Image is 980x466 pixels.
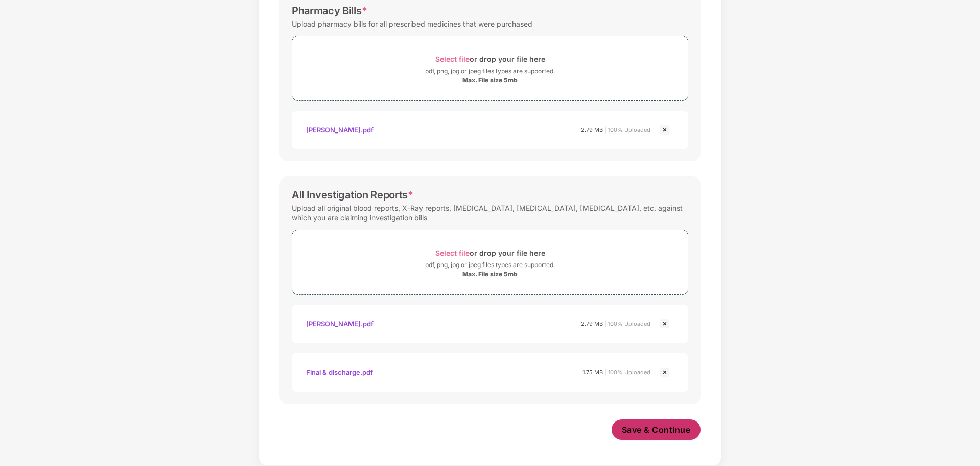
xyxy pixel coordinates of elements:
[659,318,671,330] img: svg+xml;base64,PHN2ZyBpZD0iQ3Jvc3MtMjR4MjQiIHhtbG5zPSJodHRwOi8vd3d3LnczLm9yZy8yMDAwL3N2ZyIgd2lkdG...
[435,249,470,257] span: Select file
[582,369,603,376] span: 1.75 MB
[306,364,373,381] div: Final & discharge.pdf
[581,126,603,134] span: 2.79 MB
[659,366,671,379] img: svg+xml;base64,PHN2ZyBpZD0iQ3Jvc3MtMjR4MjQiIHhtbG5zPSJodHRwOi8vd3d3LnczLm9yZy8yMDAwL3N2ZyIgd2lkdG...
[292,44,688,93] span: Select fileor drop your file herepdf, png, jpg or jpeg files types are supported.Max. File size 5mb
[435,52,545,66] div: or drop your file here
[435,246,545,260] div: or drop your file here
[622,424,691,435] span: Save & Continue
[306,315,374,332] div: [PERSON_NAME].pdf
[659,124,671,136] img: svg+xml;base64,PHN2ZyBpZD0iQ3Jvc3MtMjR4MjQiIHhtbG5zPSJodHRwOi8vd3d3LnczLm9yZy8yMDAwL3N2ZyIgd2lkdG...
[581,320,603,327] span: 2.79 MB
[306,121,374,139] div: [PERSON_NAME].pdf
[435,55,470,63] span: Select file
[604,369,650,376] span: | 100% Uploaded
[425,66,555,76] div: pdf, png, jpg or jpeg files types are supported.
[292,189,413,201] div: All Investigation Reports
[292,201,688,225] div: Upload all original blood reports, X-Ray reports, [MEDICAL_DATA], [MEDICAL_DATA], [MEDICAL_DATA],...
[612,419,701,440] button: Save & Continue
[292,17,532,31] div: Upload pharmacy bills for all prescribed medicines that were purchased
[604,320,650,327] span: | 100% Uploaded
[425,260,555,270] div: pdf, png, jpg or jpeg files types are supported.
[292,238,688,286] span: Select fileor drop your file herepdf, png, jpg or jpeg files types are supported.Max. File size 5mb
[462,270,518,278] div: Max. File size 5mb
[462,76,518,84] div: Max. File size 5mb
[292,5,367,17] div: Pharmacy Bills
[604,126,650,134] span: | 100% Uploaded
